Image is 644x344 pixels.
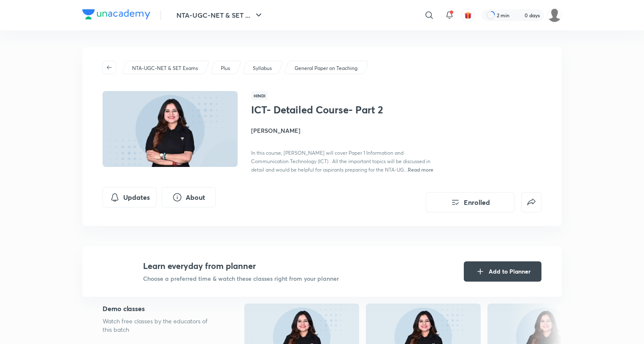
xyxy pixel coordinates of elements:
p: NTA-UGC-NET & SET Exams [132,64,198,72]
h1: ICT- Detailed Course- Part 2 [251,104,389,116]
button: Updates [103,187,157,207]
span: In this course, [PERSON_NAME] will cover Paper 1 Information and Communication Technology (ICT) .... [251,150,430,173]
p: Syllabus [253,64,272,72]
h5: Demo classes [103,304,217,314]
button: false [521,192,541,212]
button: avatar [461,8,475,22]
button: About [162,187,216,207]
button: NTA-UGC-NET & SET ... [171,7,269,24]
p: General Paper on Teaching [295,64,357,72]
img: Company Logo [82,9,150,19]
a: Company Logo [82,9,150,21]
p: Plus [221,64,230,72]
img: Thumbnail [101,90,239,168]
img: streak [514,11,523,19]
a: General Paper on Teaching [293,64,359,72]
button: Add to Planner [464,261,541,282]
h4: Learn everyday from planner [143,260,339,272]
span: Hindi [251,91,268,100]
p: Watch free classes by the educators of this batch [103,317,217,334]
a: Plus [219,64,232,72]
button: Enrolled [426,192,514,212]
p: Choose a preferred time & watch these classes right from your planner [143,274,339,283]
img: SRITAMA CHATTERJEE [547,8,562,22]
h4: [PERSON_NAME] [251,126,440,135]
a: NTA-UGC-NET & SET Exams [131,64,200,72]
img: avatar [464,11,472,19]
span: Read more [408,166,433,173]
a: Syllabus [252,64,273,72]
